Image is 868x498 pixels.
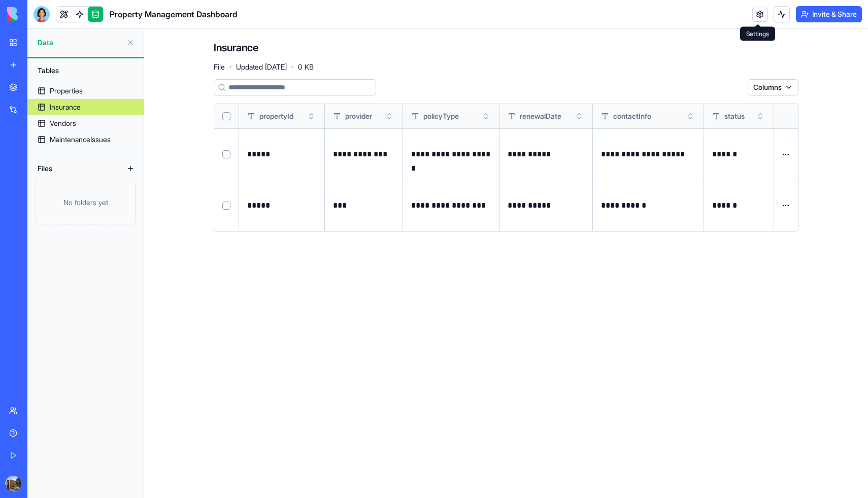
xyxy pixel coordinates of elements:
[345,111,372,121] span: provider
[384,111,394,121] button: Toggle sort
[423,111,459,121] span: policyType
[306,111,316,121] button: Toggle sort
[5,476,21,492] img: ACg8ocI3iN2EvMXak_SCsLvJfSWb2MdaMp1gkP1m4Fni7Et9EyLMhJlZ=s96-c
[229,59,232,75] span: ·
[27,181,144,224] a: No folders yet
[27,131,144,148] a: MaintenanceIssues
[724,111,745,121] span: status
[740,27,775,41] div: Settings
[613,111,651,121] span: contactInfo
[50,102,81,112] div: Insurance
[36,181,136,224] div: No folders yet
[222,150,230,158] button: Select row
[27,99,144,115] a: Insurance
[27,115,144,131] a: Vendors
[110,8,238,20] span: Property Management Dashboard
[748,79,798,95] button: Columns
[685,111,695,121] button: Toggle sort
[259,111,293,121] span: propertyId
[481,111,491,121] button: Toggle sort
[796,6,862,22] button: Invite & Share
[32,160,114,177] div: Files
[236,62,287,72] span: Updated [DATE]
[50,135,111,145] div: MaintenanceIssues
[7,7,70,21] img: logo
[38,38,122,48] span: Data
[27,83,144,99] a: Properties
[298,62,314,72] span: 0 KB
[50,118,76,128] div: Vendors
[50,86,83,96] div: Properties
[520,111,561,121] span: renewalDate
[214,62,225,72] span: File
[755,111,765,121] button: Toggle sort
[222,112,230,120] button: Select all
[32,62,139,79] div: Tables
[291,59,294,75] span: ·
[222,202,230,210] button: Select row
[574,111,584,121] button: Toggle sort
[214,41,258,55] h4: Insurance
